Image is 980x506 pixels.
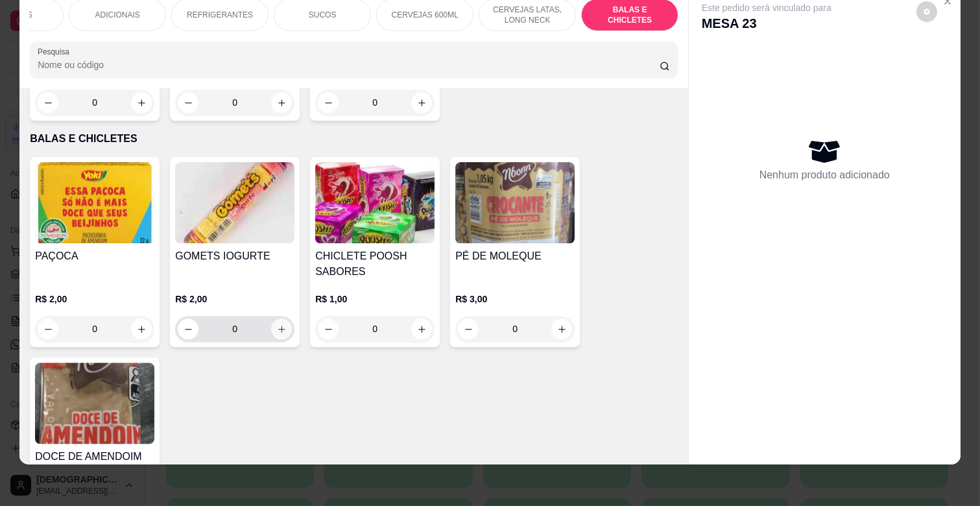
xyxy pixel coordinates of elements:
p: R$ 3,00 [455,293,575,306]
img: product-image [315,162,435,243]
button: increase-product-quantity [411,319,432,339]
h4: PÉ DE MOLEQUE [455,248,575,264]
img: product-image [455,162,575,243]
p: R$ 1,00 [315,293,435,306]
button: decrease-product-quantity [38,319,58,339]
button: increase-product-quantity [131,319,152,339]
button: decrease-product-quantity [916,1,937,22]
p: CERVEJAS 600ML [392,10,459,20]
button: decrease-product-quantity [38,92,58,113]
button: decrease-product-quantity [318,92,339,113]
p: SUCOS [309,10,337,20]
button: decrease-product-quantity [318,319,339,339]
p: Este pedido será vinculado para [702,1,831,14]
p: Nenhum produto adicionado [759,167,890,183]
button: increase-product-quantity [411,92,432,113]
h4: PAÇOCA [35,248,154,264]
h4: DOCE DE AMENDOIM [35,449,154,464]
p: R$ 2,00 [175,293,294,306]
p: ADICIONAIS [95,10,140,20]
img: product-image [35,162,154,243]
button: increase-product-quantity [271,92,292,113]
h4: CHICLETE POOSH SABORES [315,248,435,280]
input: Pesquisa [38,58,660,71]
p: REFRIGERANTES [187,10,253,20]
img: product-image [175,162,294,243]
button: increase-product-quantity [271,319,292,339]
p: BALAS E CHICLETES [592,5,667,25]
h4: GOMETS IOGURTE [175,248,294,264]
img: product-image [35,363,154,444]
button: increase-product-quantity [131,92,152,113]
button: decrease-product-quantity [178,319,198,339]
p: BALAS E CHICLETES [30,131,678,147]
p: R$ 2,00 [35,293,154,306]
button: increase-product-quantity [551,319,572,339]
p: CERVEJAS LATAS, LONG NECK [490,5,565,25]
label: Pesquisa [38,46,74,57]
p: MESA 23 [702,14,831,32]
button: decrease-product-quantity [458,319,479,339]
button: decrease-product-quantity [178,92,198,113]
